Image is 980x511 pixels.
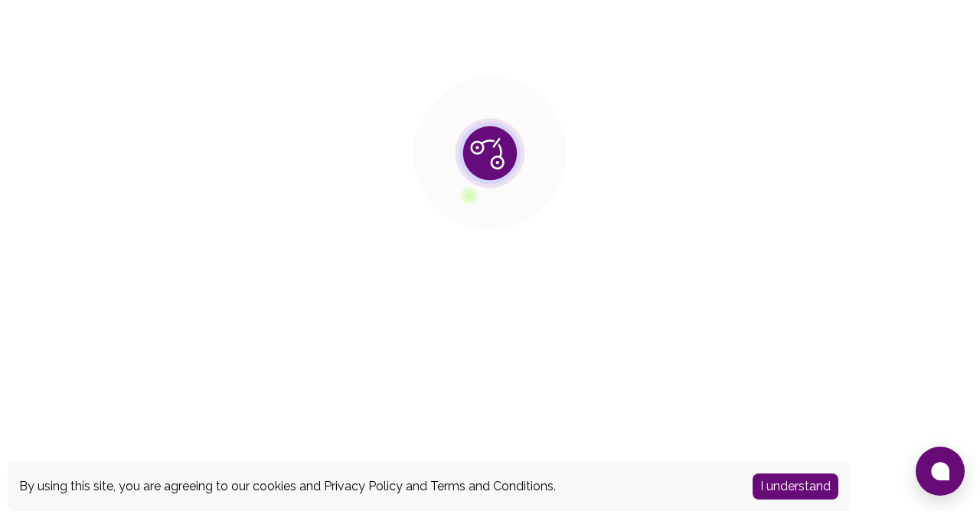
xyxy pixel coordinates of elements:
img: public [413,77,567,230]
a: Privacy Policy [324,479,403,493]
button: Accept cookies [753,473,838,500]
a: Terms and Conditions [430,479,554,493]
button: Open chat window [916,447,965,496]
div: By using this site, you are agreeing to our cookies and and . [19,477,730,496]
